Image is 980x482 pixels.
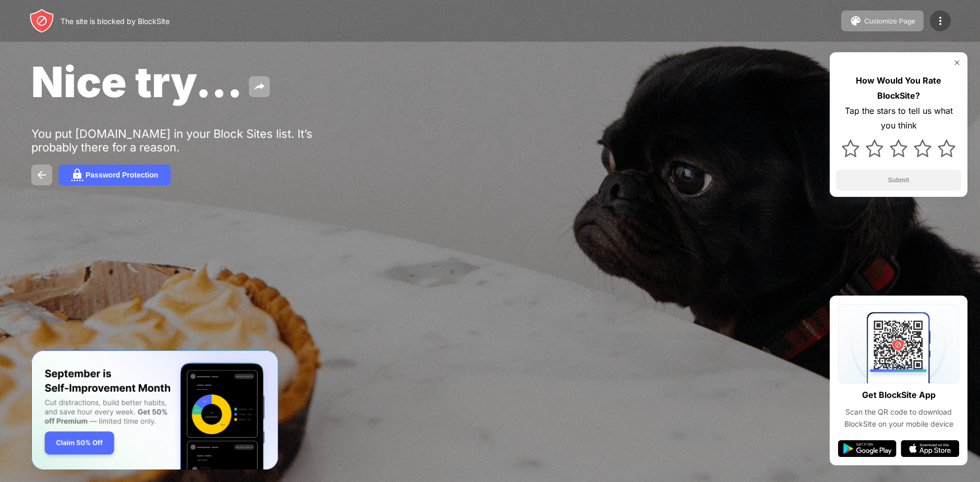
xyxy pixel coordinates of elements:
[836,170,961,191] button: Submit
[938,139,955,157] img: star.svg
[842,139,859,157] img: star.svg
[850,15,862,27] img: pallet.svg
[71,169,83,181] img: password.svg
[864,17,915,25] div: Customize Page
[61,17,170,26] div: The site is blocked by BlockSite
[58,164,171,185] button: Password Protection
[934,15,947,27] img: menu-icon.svg
[841,10,924,31] button: Customize Page
[890,139,907,157] img: star.svg
[838,440,897,457] img: google-play.svg
[862,387,936,403] div: Get BlockSite App
[838,406,959,430] div: Scan the QR code to download BlockSite on your mobile device
[31,56,243,107] span: Nice try...
[31,127,354,154] div: You put [DOMAIN_NAME] in your Block Sites list. It’s probably there for a reason.
[86,171,158,179] div: Password Protection
[29,8,54,33] img: header-logo.svg
[866,139,883,157] img: star.svg
[838,304,959,383] img: qrcode.svg
[35,169,48,181] img: back.svg
[836,73,961,103] div: How Would You Rate BlockSite?
[953,58,961,67] img: rate-us-close.svg
[901,440,959,457] img: app-store.svg
[253,80,266,93] img: share.svg
[31,350,278,470] iframe: Banner
[914,139,931,157] img: star.svg
[836,103,961,134] div: Tap the stars to tell us what you think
